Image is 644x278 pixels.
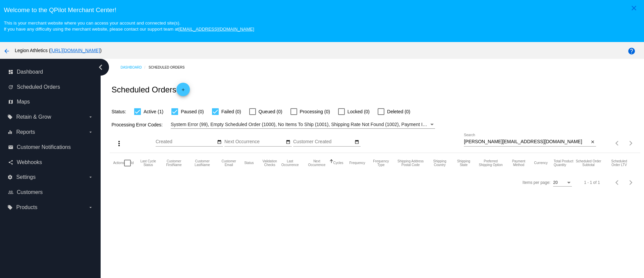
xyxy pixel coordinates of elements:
[554,153,576,173] mat-header-cell: Total Product Quantity
[4,6,640,14] h3: Welcome to the QPilot Merchant Center!
[8,142,93,153] a: email Customer Notifications
[397,159,424,167] button: Change sorting for ShippingPostcode
[16,204,37,210] span: Products
[553,181,572,185] mat-select: Items per page:
[8,84,13,90] i: update
[8,157,93,168] a: share Webhooks
[4,21,254,32] small: This is your merchant website where you can access your account and connected site(s). If you hav...
[111,83,190,96] h2: Scheduled Orders
[7,174,13,180] i: settings
[17,144,71,150] span: Customer Notifications
[8,99,13,105] i: map
[8,160,13,165] i: share
[95,62,106,73] i: chevron_left
[7,205,13,210] i: local_offer
[88,129,93,135] i: arrow_drop_down
[350,161,365,165] button: Change sorting for Frequency
[140,159,157,167] button: Change sorting for LastProcessingCycleId
[3,47,11,55] mat-icon: arrow_back
[430,159,449,167] button: Change sorting for ShippingCountry
[387,108,410,116] span: Deleted (0)
[51,48,100,53] a: [URL][DOMAIN_NAME]
[624,176,638,189] button: Next page
[630,4,638,12] mat-icon: close
[120,62,149,73] a: Dashboard
[286,140,290,145] mat-icon: date_range
[293,139,354,145] input: Customer Created
[7,114,13,120] i: local_offer
[221,108,241,116] span: Failed (0)
[8,190,13,195] i: people_outline
[534,161,548,165] button: Change sorting for CurrencyIso
[113,153,124,173] mat-header-cell: Actions
[584,180,600,185] div: 1 - 1 of 1
[17,69,43,75] span: Dashboard
[178,27,254,32] a: [EMAIL_ADDRESS][DOMAIN_NAME]
[355,140,359,145] mat-icon: date_range
[333,161,343,165] button: Change sorting for Cycles
[15,48,102,53] span: Legion Athletics ( )
[8,69,13,75] i: dashboard
[8,82,93,92] a: update Scheduled Orders
[111,109,126,114] span: Status:
[88,205,93,210] i: arrow_drop_down
[509,159,528,167] button: Change sorting for PaymentMethod.Type
[589,138,596,146] button: Clear
[306,159,327,167] button: Change sorting for NextOccurrenceUtc
[88,114,93,120] i: arrow_drop_down
[523,180,550,185] div: Items per page:
[144,108,163,116] span: Active (1)
[17,84,60,90] span: Scheduled Orders
[17,189,43,195] span: Customers
[115,140,123,148] mat-icon: more_vert
[131,161,133,165] button: Change sorting for Id
[628,47,636,55] mat-icon: help
[259,108,282,116] span: Queued (0)
[371,159,391,167] button: Change sorting for FrequencyType
[553,180,557,185] span: 20
[576,159,602,167] button: Change sorting for Subtotal
[16,129,35,135] span: Reports
[191,159,213,167] button: Change sorting for CustomerLastName
[347,108,370,116] span: Locked (0)
[16,174,36,180] span: Settings
[611,136,624,150] button: Previous page
[219,159,238,167] button: Change sorting for CustomerEmail
[607,159,631,167] button: Change sorting for LifetimeValue
[171,120,435,129] mat-select: Filter by Processing Error Codes
[88,174,93,180] i: arrow_drop_down
[244,161,254,165] button: Change sorting for Status
[217,140,222,145] mat-icon: date_range
[149,62,191,73] a: Scheduled Orders
[181,108,204,116] span: Paused (0)
[300,108,330,116] span: Processing (0)
[179,87,187,95] mat-icon: add
[156,139,216,145] input: Created
[7,129,13,135] i: equalizer
[224,139,285,145] input: Next Occurrence
[624,136,638,150] button: Next page
[17,159,42,165] span: Webhooks
[611,176,624,189] button: Previous page
[111,122,163,127] span: Processing Error Codes:
[455,159,472,167] button: Change sorting for ShippingState
[8,145,13,150] i: email
[260,153,279,173] mat-header-cell: Validation Checks
[478,159,503,167] button: Change sorting for PreferredShippingOption
[8,96,93,107] a: map Maps
[17,99,30,105] span: Maps
[590,140,595,145] mat-icon: close
[8,187,93,198] a: people_outline Customers
[8,67,93,77] a: dashboard Dashboard
[464,139,589,145] input: Search
[163,159,185,167] button: Change sorting for CustomerFirstName
[16,114,51,120] span: Retain & Grow
[280,159,300,167] button: Change sorting for LastOccurrenceUtc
